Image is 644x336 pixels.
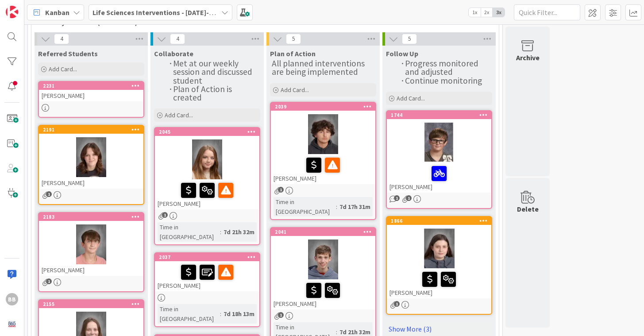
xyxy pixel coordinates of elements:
a: Show More (3) [386,322,492,336]
div: 2191 [43,127,143,133]
div: 2183 [43,214,143,220]
span: 4 [54,34,69,44]
div: [PERSON_NAME] [155,179,259,209]
span: 1 [278,187,284,193]
div: 1866[PERSON_NAME] [387,217,491,298]
div: 2183 [39,213,143,221]
div: 1866 [387,217,491,225]
div: [PERSON_NAME] [39,177,143,189]
span: 5 [402,34,417,44]
span: 5 [286,34,301,44]
span: Kanban [45,7,69,18]
span: Plan of Action [270,49,316,58]
span: 1 [162,212,168,218]
div: [PERSON_NAME] [155,261,259,291]
div: 2039 [275,104,375,110]
span: Add Card... [397,94,425,102]
div: 2039[PERSON_NAME] [271,103,375,184]
div: 2231[PERSON_NAME] [39,82,143,101]
div: [PERSON_NAME] [271,279,375,309]
div: 2041 [275,229,375,235]
div: BB [6,293,18,305]
div: 1744[PERSON_NAME] [387,111,491,193]
div: 7d 18h 13m [221,309,257,319]
span: Add Card... [281,86,309,94]
div: Delete [517,204,539,214]
div: 2155 [39,300,143,308]
div: Time in [GEOGRAPHIC_DATA] [158,304,220,324]
span: Continue monitoring [405,75,482,86]
div: 2231 [39,82,143,90]
div: Archive [516,52,540,63]
div: 2045[PERSON_NAME] [155,128,259,209]
div: 2191[PERSON_NAME] [39,126,143,189]
div: 1744 [391,112,491,118]
div: 2045 [155,128,259,136]
span: 2x [481,8,493,17]
div: 7d 21h 32m [221,227,257,237]
div: 2183[PERSON_NAME] [39,213,143,276]
span: Progress monitored and adjusted [405,58,480,77]
span: : [220,227,221,237]
span: All planned interventions are being implemented [272,58,366,77]
div: 2191 [39,126,143,134]
span: 1 [278,312,284,318]
div: Time in [GEOGRAPHIC_DATA] [274,197,336,216]
span: Add Card... [49,65,77,73]
div: [PERSON_NAME] [387,162,491,193]
span: 1 [394,195,400,201]
span: Collaborate [154,49,193,58]
div: 2041 [271,228,375,236]
span: Plan of Action is created [173,84,234,103]
div: [PERSON_NAME] [39,264,143,276]
div: [PERSON_NAME] [271,154,375,184]
span: : [220,309,221,319]
span: Referred Students [38,49,98,58]
span: 1 [46,278,52,284]
div: 2037 [155,253,259,261]
div: 7d 17h 31m [337,202,373,212]
span: 1x [469,8,481,17]
span: 1 [46,191,52,197]
span: 3x [493,8,505,17]
b: Life Sciences Interventions - [DATE]-[DATE] [93,8,230,17]
span: Add Card... [165,111,193,119]
div: 1866 [391,218,491,224]
div: 2041[PERSON_NAME] [271,228,375,309]
span: Met at our weekly session and discussed student [173,58,254,86]
span: 1 [394,301,400,307]
div: 2045 [159,129,259,135]
div: 2039 [271,103,375,111]
span: : [336,202,337,212]
div: Time in [GEOGRAPHIC_DATA] [158,222,220,242]
div: 2155 [43,301,143,307]
input: Quick Filter... [514,4,580,20]
img: Visit kanbanzone.com [6,6,18,18]
div: 2037 [159,254,259,260]
div: 2037[PERSON_NAME] [155,253,259,291]
div: 1744 [387,111,491,119]
div: [PERSON_NAME] [387,268,491,298]
span: Follow Up [386,49,418,58]
span: 4 [170,34,185,44]
div: [PERSON_NAME] [39,90,143,101]
span: 1 [406,195,412,201]
div: 2231 [43,83,143,89]
img: avatar [6,318,18,330]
